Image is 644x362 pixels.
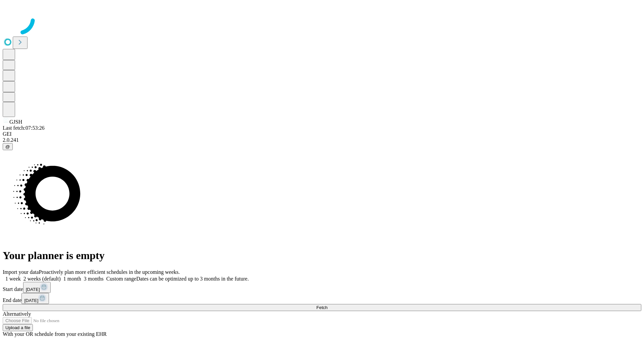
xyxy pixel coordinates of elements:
[316,305,327,310] span: Fetch
[63,276,81,282] span: 1 month
[3,311,31,317] span: Alternatively
[21,293,49,304] button: [DATE]
[3,269,39,275] span: Import your data
[23,282,51,293] button: [DATE]
[5,144,10,149] span: @
[39,269,180,275] span: Proactively plan more efficient schedules in the upcoming weeks.
[3,293,641,304] div: End date
[3,137,641,143] div: 2.0.241
[26,287,40,292] span: [DATE]
[84,276,104,282] span: 3 months
[24,298,38,303] span: [DATE]
[3,131,641,137] div: GEI
[3,324,33,331] button: Upload a file
[3,143,13,150] button: @
[3,304,641,311] button: Fetch
[9,119,22,125] span: GJSH
[3,125,45,131] span: Last fetch: 07:53:26
[136,276,249,282] span: Dates can be optimized up to 3 months in the future.
[3,249,641,262] h1: Your planner is empty
[3,282,641,293] div: Start date
[3,331,107,337] span: With your OR schedule from your existing EHR
[23,276,61,282] span: 2 weeks (default)
[106,276,136,282] span: Custom range
[5,276,21,282] span: 1 week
